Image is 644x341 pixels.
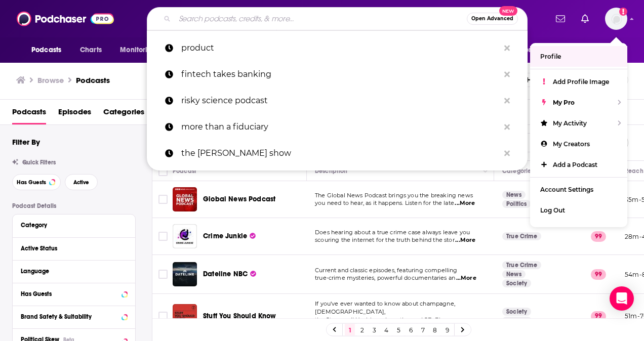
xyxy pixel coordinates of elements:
[12,137,40,147] h2: Filter By
[540,186,593,193] span: Account Settings
[605,8,627,30] span: Logged in as nshort92
[502,308,531,316] a: Society
[203,312,276,320] span: Stuff You Should Know
[203,270,248,278] span: Dateline NBC
[530,46,627,67] a: Profile
[455,199,475,207] span: ...More
[610,286,634,311] div: Open Intercom Messenger
[315,229,470,236] span: Does hearing about a true crime case always leave you
[173,187,197,211] img: Global News Podcast
[21,245,120,252] div: Active Status
[12,104,46,124] a: Podcasts
[381,324,391,336] a: 4
[553,140,590,148] span: My Creators
[113,40,169,60] button: open menu
[147,140,528,166] a: the [PERSON_NAME] show
[315,236,455,243] span: scouring the internet for the truth behind the stor
[76,75,110,85] a: Podcasts
[553,161,597,168] span: Add a Podcast
[181,88,499,114] p: risky science podcast
[31,43,61,57] span: Podcasts
[553,119,587,127] span: My Activity
[181,61,499,88] p: fintech takes banking
[418,324,428,336] a: 7
[203,311,276,321] a: Stuff You Should Know
[173,304,197,328] a: Stuff You Should Know
[103,104,144,124] a: Categories
[467,13,518,25] button: Open AdvancedNew
[345,324,355,336] a: 1
[456,274,476,282] span: ...More
[181,35,499,61] p: product
[315,316,440,331] span: the Stonewall Uprising, chaos theory, LSD, El [PERSON_NAME],
[21,310,127,323] button: Brand Safety & Suitability
[479,165,492,178] button: Column Actions
[315,267,458,274] span: Current and classic episodes, featuring compelling
[65,174,98,190] button: Active
[591,231,606,241] p: 99
[158,232,168,241] span: Toggle select row
[158,312,168,321] span: Toggle select row
[553,99,575,106] span: My Pro
[73,40,108,60] a: Charts
[120,43,156,57] span: Monitoring
[147,7,528,30] div: Search podcasts, credits, & more...
[553,78,609,86] span: Add Profile Image
[21,222,120,229] div: Category
[203,231,256,241] a: Crime Junkie
[442,324,452,336] a: 9
[502,261,541,269] a: True Crime
[605,8,627,30] img: User Profile
[619,8,627,16] svg: Add a profile image
[147,35,528,61] a: product
[21,242,127,254] button: Active Status
[515,40,585,60] button: open menu
[203,195,275,203] span: Global News Podcast
[315,274,455,281] span: true-crime mysteries, powerful documentaries an
[147,114,528,140] a: more than a fiduciary
[552,10,569,27] a: Show notifications dropdown
[499,6,517,16] span: New
[21,287,127,300] button: Has Guests
[605,8,627,30] button: Show profile menu
[12,174,61,190] button: Has Guests
[58,104,91,124] a: Episodes
[24,40,74,60] button: open menu
[173,165,196,177] div: Podcast
[393,324,404,336] a: 5
[203,194,275,204] a: Global News Podcast
[502,232,541,240] a: True Crime
[73,180,89,185] span: Active
[17,180,46,185] span: Has Guests
[430,324,440,336] a: 8
[583,40,620,60] button: open menu
[21,265,127,277] button: Language
[502,191,526,199] a: News
[540,53,561,60] span: Profile
[369,324,379,336] a: 3
[12,202,136,209] p: Podcast Details
[173,224,197,248] img: Crime Junkie
[21,313,118,320] div: Brand Safety & Suitability
[21,219,127,231] button: Category
[540,206,565,214] span: Log Out
[173,262,197,286] img: Dateline NBC
[591,311,606,321] p: 99
[530,154,627,175] a: Add a Podcast
[203,269,256,279] a: Dateline NBC
[21,290,118,297] div: Has Guests
[471,16,513,21] span: Open Advanced
[315,300,455,315] span: If you've ever wanted to know about champagne, [DEMOGRAPHIC_DATA],
[502,200,531,208] a: Politics
[17,9,114,28] img: Podchaser - Follow, Share and Rate Podcasts
[357,324,367,336] a: 2
[203,232,247,240] span: Crime Junkie
[181,140,499,166] p: the joe pomp show
[181,114,499,140] p: more than a fiduciary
